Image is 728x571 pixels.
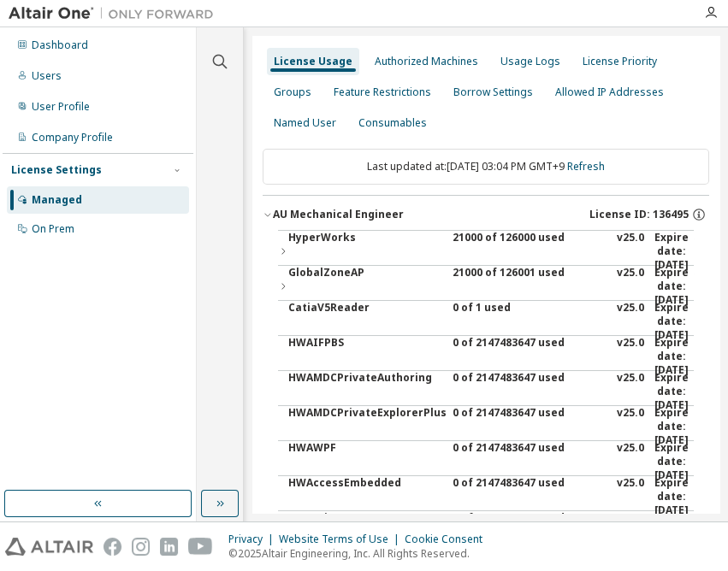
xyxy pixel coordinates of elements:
div: 0 of 2147483647 used [453,441,607,482]
img: altair_logo.svg [5,538,93,556]
div: Expire date: [DATE] [654,301,694,342]
div: Last updated at: [DATE] 03:04 PM GMT+9 [263,149,709,185]
a: Refresh [567,159,605,174]
div: v25.0 [617,231,644,272]
div: Company Profile [32,131,113,144]
div: 0 of 2147483647 used [453,476,607,517]
div: Users [32,69,62,83]
div: HWAMDCPrivateAuthoring [288,371,442,412]
div: AU Mechanical Engineer [273,208,404,221]
div: Expire date: [DATE] [654,371,694,412]
div: v25.0 [617,406,644,447]
div: Expire date: [DATE] [654,231,694,272]
div: v25.0 [617,336,644,377]
div: Dashboard [32,38,88,52]
div: HWActivate [288,511,442,552]
div: HWAMDCPrivateExplorerPlus [288,406,442,447]
div: 0 of 2147483647 used [453,336,607,377]
div: Consumables [358,116,427,130]
img: linkedin.svg [160,538,178,556]
div: Usage Logs [500,55,560,68]
div: HyperWorks [288,231,442,272]
span: License ID: 136495 [589,208,689,221]
div: License Priority [583,55,657,68]
div: HWAccessEmbedded [288,476,442,517]
button: GlobalZoneAP21000 of 126001 usedv25.0Expire date:[DATE] [278,266,694,307]
div: Expire date: [DATE] [654,511,694,552]
button: HWAWPF0 of 2147483647 usedv25.0Expire date:[DATE] [288,441,694,482]
button: HWAMDCPrivateExplorerPlus0 of 2147483647 usedv25.0Expire date:[DATE] [288,406,694,447]
div: 0 of 2147483647 used [453,371,607,412]
button: HWActivate0 of 2147483647 usedv25.0Expire date:[DATE] [288,511,694,552]
div: Expire date: [DATE] [654,406,694,447]
div: Privacy [228,533,279,546]
div: Managed [32,193,82,207]
div: Groups [274,85,311,99]
img: instagram.svg [132,538,150,556]
div: Cookie Consent [405,533,493,546]
div: User Profile [32,100,90,114]
div: Allowed IP Addresses [555,85,664,99]
div: v25.0 [617,371,644,412]
div: HWAIFPBS [288,336,442,377]
div: Expire date: [DATE] [654,336,694,377]
div: License Usage [274,55,352,68]
div: Authorized Machines [375,55,478,68]
img: facebook.svg [104,538,121,556]
div: v25.0 [617,511,644,552]
button: CatiaV5Reader0 of 1 usedv25.0Expire date:[DATE] [288,301,694,342]
div: v25.0 [617,441,644,482]
div: Expire date: [DATE] [654,266,694,307]
p: © 2025 Altair Engineering, Inc. All Rights Reserved. [228,546,493,561]
img: Altair One [9,5,222,22]
div: Named User [274,116,336,130]
div: 0 of 1 used [453,301,607,342]
button: AU Mechanical EngineerLicense ID: 136495 [263,196,709,233]
div: CatiaV5Reader [288,301,442,342]
div: GlobalZoneAP [288,266,442,307]
div: 0 of 2147483647 used [453,406,607,447]
div: On Prem [32,222,74,236]
div: HWAWPF [288,441,442,482]
div: Expire date: [DATE] [654,441,694,482]
div: Website Terms of Use [279,533,405,546]
button: HWAIFPBS0 of 2147483647 usedv25.0Expire date:[DATE] [288,336,694,377]
div: Expire date: [DATE] [654,476,694,517]
button: HyperWorks21000 of 126000 usedv25.0Expire date:[DATE] [278,231,694,272]
img: youtube.svg [188,538,213,556]
div: Feature Restrictions [334,85,431,99]
div: v25.0 [617,301,644,342]
div: 21000 of 126001 used [453,266,607,307]
div: v25.0 [617,476,644,517]
button: HWAccessEmbedded0 of 2147483647 usedv25.0Expire date:[DATE] [288,476,694,517]
div: License Settings [11,163,102,177]
div: Borrow Settings [453,85,533,99]
div: v25.0 [617,266,644,307]
div: 0 of 2147483647 used [453,511,607,552]
div: 21000 of 126000 used [453,231,607,272]
button: HWAMDCPrivateAuthoring0 of 2147483647 usedv25.0Expire date:[DATE] [288,371,694,412]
